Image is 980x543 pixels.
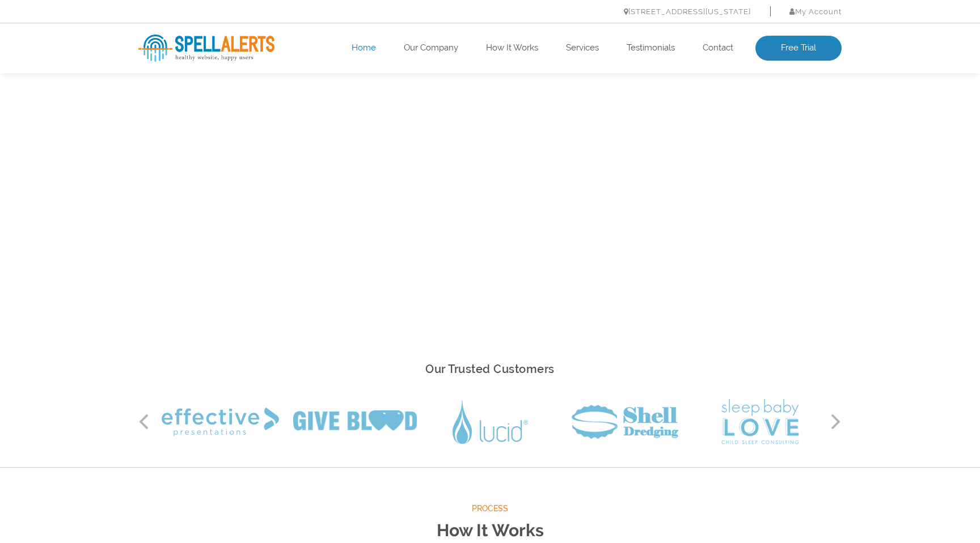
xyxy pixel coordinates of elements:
img: Shell Dredging [572,405,678,439]
span: Process [138,502,842,516]
img: Give Blood [293,410,417,433]
img: Sleep Baby Love [721,399,799,444]
img: Lucid [453,400,528,444]
button: Next [830,413,842,430]
img: Effective [162,408,279,436]
h2: Our Trusted Customers [138,359,842,379]
button: Previous [138,413,150,430]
